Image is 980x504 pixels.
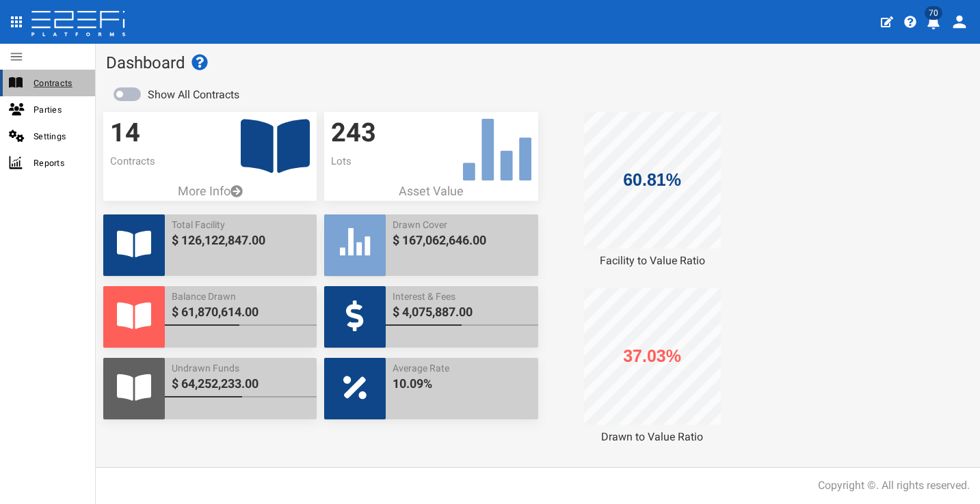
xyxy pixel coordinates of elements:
p: Contracts [110,154,310,169]
div: Facility to Value Ratio [545,253,758,269]
span: Settings [34,128,84,144]
span: $ 61,870,614.00 [172,303,310,321]
span: $ 64,252,233.00 [172,375,310,393]
a: More Info [103,182,317,200]
span: Drawn Cover [393,218,531,232]
div: Copyright ©. All rights reserved. [818,478,970,494]
h3: 243 [331,119,531,148]
span: Parties [34,102,84,117]
span: Total Facility [172,218,310,232]
span: Balance Drawn [172,290,310,303]
h1: Dashboard [106,54,970,72]
div: Drawn to Value Ratio [545,430,758,445]
span: Contracts [34,75,84,91]
span: Interest & Fees [393,290,531,303]
span: $ 4,075,887.00 [393,303,531,321]
span: Average Rate [393,361,531,375]
span: $ 126,122,847.00 [172,232,310,249]
span: Undrawn Funds [172,361,310,375]
p: Lots [331,154,531,169]
label: Show All Contracts [148,87,239,103]
span: 10.09% [393,375,531,393]
span: $ 167,062,646.00 [393,232,531,249]
h3: 14 [110,119,310,148]
p: Asset Value [324,182,538,200]
span: Reports [34,155,84,171]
